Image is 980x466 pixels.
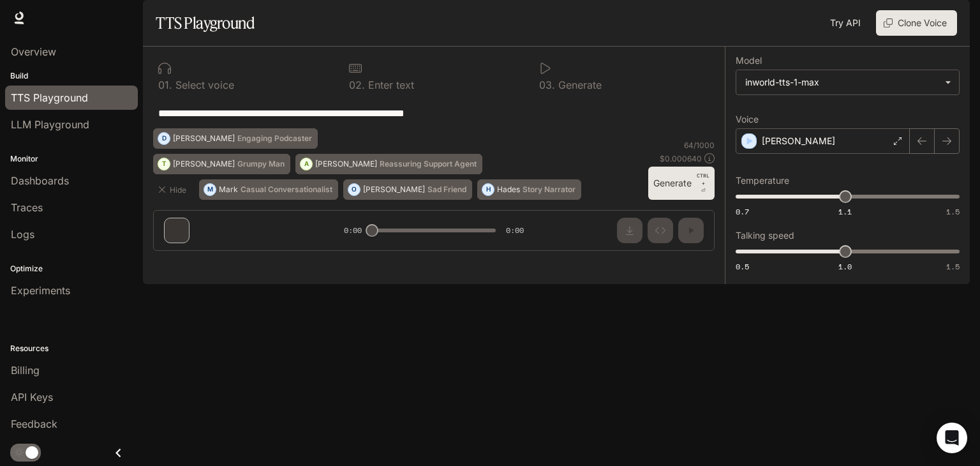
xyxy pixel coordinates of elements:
p: Mark [219,186,238,193]
span: 0.7 [736,206,749,217]
p: Reassuring Support Agent [380,160,477,168]
p: [PERSON_NAME] [173,160,235,168]
p: Select voice [172,80,234,90]
button: MMarkCasual Conversationalist [199,179,338,200]
p: Model [736,56,762,65]
button: T[PERSON_NAME]Grumpy Man [153,154,290,174]
span: 1.5 [946,261,960,272]
button: Hide [153,179,194,200]
span: 1.0 [838,261,852,272]
button: D[PERSON_NAME]Engaging Podcaster [153,128,318,149]
div: inworld-tts-1-max [736,70,959,94]
p: Engaging Podcaster [237,135,312,142]
p: [PERSON_NAME] [363,186,425,193]
p: ⏎ [697,172,709,195]
p: Talking speed [736,231,794,240]
p: 64 / 1000 [684,140,715,151]
div: A [301,154,312,174]
p: Sad Friend [427,186,466,193]
button: GenerateCTRL +⏎ [648,167,715,200]
button: A[PERSON_NAME]Reassuring Support Agent [295,154,482,174]
p: Enter text [365,80,414,90]
div: Open Intercom Messenger [937,423,967,453]
p: Grumpy Man [237,160,285,168]
button: HHadesStory Narrator [477,179,581,200]
a: Try API [825,10,866,36]
p: CTRL + [697,172,709,187]
div: D [158,128,170,149]
div: inworld-tts-1-max [745,76,939,89]
p: $ 0.000640 [660,153,702,164]
div: T [158,154,170,174]
span: 1.5 [946,206,960,217]
div: M [204,179,216,200]
p: Story Narrator [523,186,575,193]
p: [PERSON_NAME] [173,135,235,142]
p: Voice [736,115,759,124]
span: 1.1 [838,206,852,217]
span: 0.5 [736,261,749,272]
p: Casual Conversationalist [241,186,332,193]
p: [PERSON_NAME] [315,160,377,168]
p: Hades [497,186,520,193]
p: 0 2 . [349,80,365,90]
button: O[PERSON_NAME]Sad Friend [343,179,472,200]
p: [PERSON_NAME] [762,135,835,147]
p: Temperature [736,176,789,185]
button: Clone Voice [876,10,957,36]
p: 0 3 . [539,80,555,90]
div: O [348,179,360,200]
div: H [482,179,494,200]
p: Generate [555,80,602,90]
h1: TTS Playground [156,10,255,36]
p: 0 1 . [158,80,172,90]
